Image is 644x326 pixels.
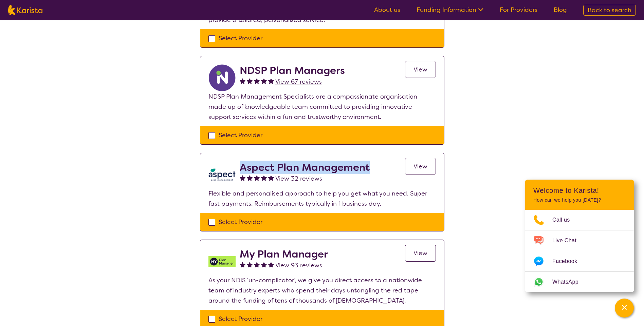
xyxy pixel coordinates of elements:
[254,78,260,84] img: fullstar
[533,197,626,203] p: How can we help you [DATE]?
[261,78,267,84] img: fullstar
[247,175,253,181] img: fullstar
[268,175,274,181] img: fullstar
[275,175,322,183] span: View 32 reviews
[240,248,328,260] h2: My Plan Manager
[240,64,345,77] h2: NDSP Plan Managers
[588,6,631,14] span: Back to search
[552,236,585,246] span: Live Chat
[417,6,483,14] a: Funding Information
[208,188,436,209] p: Flexible and personalised approach to help you get what you need. Super fast payments. Reimbursem...
[240,262,245,267] img: fullstar
[275,260,322,270] a: View 93 reviews
[405,245,436,262] a: View
[583,5,636,16] a: Back to search
[261,175,267,181] img: fullstar
[240,161,370,174] h2: Aspect Plan Management
[208,64,236,91] img: ryxpuxvt8mh1enfatjpo.png
[275,174,322,184] a: View 32 reviews
[8,5,42,15] img: Karista logo
[615,299,634,318] button: Channel Menu
[247,262,253,267] img: fullstar
[525,180,634,292] div: Channel Menu
[268,78,274,84] img: fullstar
[552,215,578,225] span: Call us
[208,161,236,188] img: lkb8hqptqmnl8bp1urdw.png
[247,78,253,84] img: fullstar
[275,77,322,87] a: View 67 reviews
[275,78,322,86] span: View 67 reviews
[261,262,267,267] img: fullstar
[254,262,260,267] img: fullstar
[208,91,436,122] p: NDSP Plan Management Specialists are a compassionate organisation made up of knowledgeable team c...
[268,262,274,267] img: fullstar
[525,210,634,292] ul: Choose channel
[413,249,427,257] span: View
[533,186,626,195] h2: Welcome to Karista!
[275,261,322,269] span: View 93 reviews
[374,6,400,14] a: About us
[413,65,427,74] span: View
[525,272,634,292] a: Web link opens in a new tab.
[240,78,245,84] img: fullstar
[254,175,260,181] img: fullstar
[552,277,587,287] span: WhatsApp
[208,275,436,306] p: As your NDIS ‘un-complicator’, we give you direct access to a nationwide team of industry experts...
[413,162,427,170] span: View
[240,175,245,181] img: fullstar
[500,6,537,14] a: For Providers
[405,61,436,78] a: View
[405,158,436,175] a: View
[554,6,567,14] a: Blog
[208,248,236,275] img: v05irhjwnjh28ktdyyfd.png
[552,256,585,266] span: Facebook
